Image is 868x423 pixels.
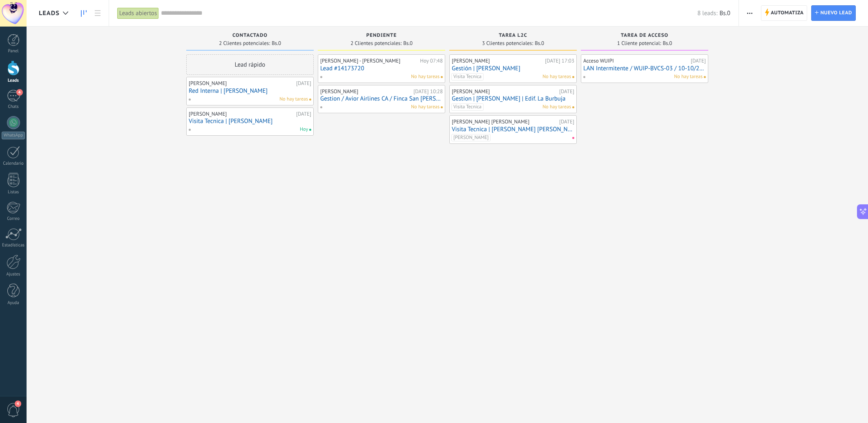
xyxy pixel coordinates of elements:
div: Contactado [190,33,310,40]
div: WhatsApp [2,132,25,139]
div: [DATE] [559,119,574,125]
a: Leads [77,5,91,21]
a: Gestion | [PERSON_NAME] | Edif. La Burbuja [452,95,574,102]
div: [PERSON_NAME] [452,88,557,95]
a: Gestión | [PERSON_NAME] [452,65,574,72]
div: Listas [2,190,25,195]
span: 4 [15,401,21,407]
span: 2 Clientes potenciales: [350,41,402,46]
div: [PERSON_NAME] [452,58,543,64]
div: Leads [2,78,25,83]
div: Calendario [2,161,25,166]
div: [PERSON_NAME] [PERSON_NAME] [452,119,557,125]
div: Acceso WUIPI [583,58,689,64]
div: Pendiente [322,33,441,40]
a: Red Interna | [PERSON_NAME] [189,87,311,94]
span: Hoy [300,126,308,133]
span: Bs.0 [719,9,730,17]
span: No hay tareas [279,96,308,103]
div: [DATE] [691,58,706,64]
a: Lead #14173720 [320,65,443,72]
div: Chats [2,104,25,110]
div: Lead rápido [186,54,314,75]
span: Bs.0 [403,41,413,46]
a: Visita Tecnica | [PERSON_NAME] [189,118,311,125]
span: Bs.0 [535,41,544,46]
span: Bs.0 [272,41,281,46]
span: No hay nada asignado [572,106,574,108]
span: 8 leads: [697,9,717,17]
div: Correo [2,216,25,222]
div: Ajustes [2,272,25,277]
div: Ayuda [2,300,25,306]
span: 2 Clientes potenciales: [219,41,270,46]
span: No hay tareas [674,73,703,81]
span: Automatiza [771,6,804,20]
span: No hay nada asignado [441,106,443,108]
span: Nuevo lead [820,6,852,20]
button: Más [744,5,756,21]
span: Visita Tecnica [451,73,484,81]
a: Automatiza [761,5,808,21]
div: Leads abiertos [117,7,159,19]
span: Tarea de acceso [621,33,669,38]
span: Contactado [232,33,268,38]
span: 1 Cliente potencial: [617,41,661,46]
span: No hay tareas [542,73,571,81]
div: [DATE] [559,88,574,95]
div: [DATE] [296,80,311,87]
div: [PERSON_NAME] - [PERSON_NAME] [320,58,418,64]
span: No hay tareas [411,73,440,81]
span: Bs.0 [663,41,672,46]
div: Tarea L2C [453,33,573,40]
span: No hay nada asignado [309,98,311,101]
span: Leads [39,9,60,17]
span: 3 Clientes potenciales: [482,41,533,46]
div: [DATE] [296,111,311,117]
span: No hay tareas [542,103,571,111]
span: Pendiente [366,33,397,38]
div: [DATE] 17:03 [545,58,574,64]
span: No hay nada asignado [704,76,706,78]
span: No hay nada asignado [441,76,443,78]
a: LAN Intermitente / WUIP-BVCS-03 / 10-10/2025 [583,65,706,72]
a: Lista [91,5,105,21]
div: Hoy 07:48 [420,58,443,64]
span: Visita Tecnica [451,103,484,111]
span: Hay tarea para ahora [309,129,311,131]
div: Panel [2,49,25,54]
div: [PERSON_NAME] [189,111,294,117]
div: [PERSON_NAME] [320,88,411,95]
a: Visita Tecnica | [PERSON_NAME] [PERSON_NAME] [452,126,574,133]
span: No hay nada asignado [572,76,574,78]
div: Estadísticas [2,243,25,248]
a: Gestion / Avior Airlines CA / Finca San [PERSON_NAME] [320,95,443,102]
span: No hay tareas [411,103,440,111]
span: Tarea L2C [499,33,527,38]
div: [DATE] 10:28 [413,88,443,95]
a: Nuevo lead [811,5,856,21]
div: Tarea de acceso [585,33,704,40]
div: [PERSON_NAME] [189,80,294,87]
span: 4 [16,89,23,96]
span: Tareas caducadas [572,137,574,139]
span: [PERSON_NAME] [451,134,491,141]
